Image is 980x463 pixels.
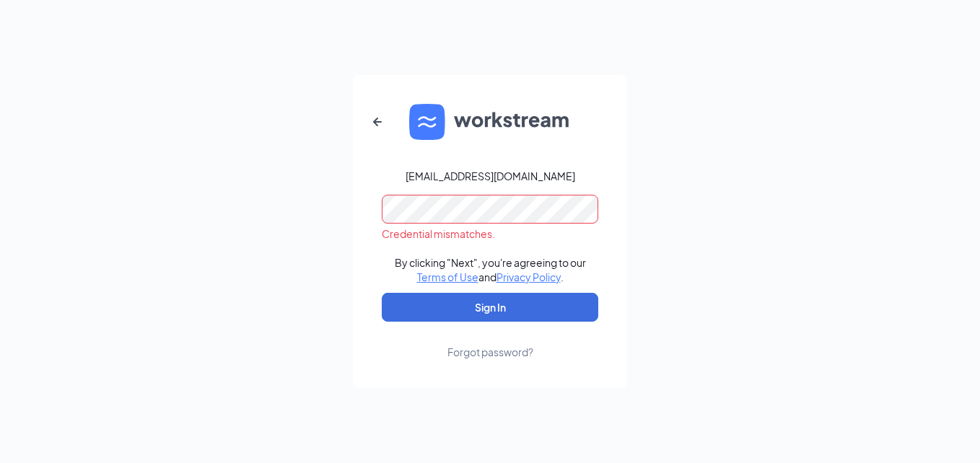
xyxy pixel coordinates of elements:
svg: ArrowLeftNew [369,113,386,131]
img: WS logo and Workstream text [409,104,571,140]
div: By clicking "Next", you're agreeing to our and . [395,255,586,284]
div: Forgot password? [447,345,533,359]
a: Terms of Use [417,270,478,283]
a: Privacy Policy [496,270,561,283]
button: ArrowLeftNew [360,105,395,139]
div: [EMAIL_ADDRESS][DOMAIN_NAME] [406,169,575,183]
a: Forgot password? [447,322,533,359]
div: Credential mismatches. [382,226,598,241]
button: Sign In [382,293,598,322]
